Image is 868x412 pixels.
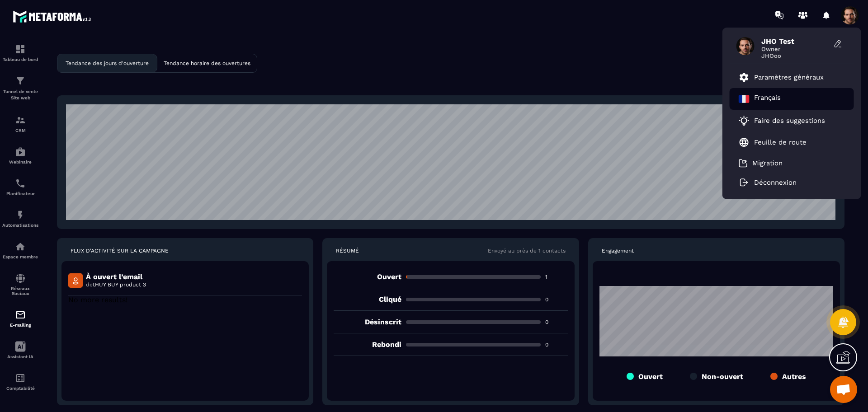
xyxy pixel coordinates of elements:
a: Migration [739,159,783,168]
a: schedulerschedulerPlanificateur [2,171,38,203]
p: Engagement [602,247,634,254]
p: de [86,281,146,288]
img: automations [15,210,26,220]
p: Envoyé au près de 1 contacts [488,247,566,254]
span: tHUY BUY product 3 [93,281,146,288]
a: accountantaccountantComptabilité [2,366,38,398]
p: Automatisations [2,223,38,228]
a: Assistant IA [2,334,38,366]
p: E-mailing [2,323,38,328]
img: social-network [15,273,26,284]
p: Planificateur [2,191,38,196]
a: Faire des suggestions [739,115,834,126]
a: formationformationTableau de bord [2,37,38,69]
p: 0 [545,318,568,326]
p: Faire des suggestions [754,117,825,125]
p: Tunnel de vente Site web [2,89,38,101]
a: social-networksocial-networkRéseaux Sociaux [2,266,38,303]
a: emailemailE-mailing [2,303,38,334]
img: formation [15,44,26,55]
p: Feuille de route [754,138,807,146]
p: Espace membre [2,254,38,259]
img: email [15,309,26,320]
p: 0 [545,296,568,303]
p: Désinscrit [334,318,401,326]
p: Autres [782,372,806,381]
p: Migration [752,159,783,167]
p: Tableau de bord [2,57,38,62]
p: Non-ouvert [702,372,743,381]
img: formation [15,75,26,86]
p: RÉSUMÉ [336,247,359,254]
p: Tendance des jours d'ouverture [66,60,149,66]
span: JHO Test [761,37,829,46]
p: Ouvert [638,372,663,381]
img: automations [15,146,26,157]
p: 0 [545,341,568,348]
img: logo [13,8,94,25]
span: No more results! [68,295,127,304]
p: Rebondi [334,340,401,349]
a: Feuille de route [739,137,807,148]
a: automationsautomationsEspace membre [2,234,38,266]
p: À ouvert l’email [86,272,146,281]
p: CRM [2,128,38,133]
p: Cliqué [334,295,401,304]
img: automations [15,241,26,252]
p: Tendance horaire des ouvertures [164,60,250,66]
a: formationformationCRM [2,108,38,140]
a: automationsautomationsAutomatisations [2,203,38,234]
p: FLUX D'ACTIVITÉ SUR LA CAMPAGNE [71,247,169,254]
p: Webinaire [2,159,38,164]
a: Paramètres généraux [739,72,824,83]
p: Paramètres généraux [754,73,824,81]
img: mail-detail-icon.f3b144a5.svg [68,273,83,288]
p: Déconnexion [754,178,797,187]
span: Owner [761,46,829,52]
img: formation [15,115,26,126]
a: automationsautomationsWebinaire [2,140,38,171]
div: Mở cuộc trò chuyện [830,376,857,403]
a: formationformationTunnel de vente Site web [2,69,38,108]
span: JHOoo [761,52,829,59]
p: 1 [545,273,568,281]
p: Ouvert [334,272,401,281]
img: scheduler [15,178,26,189]
p: Réseaux Sociaux [2,286,38,296]
p: Français [754,94,781,104]
p: Comptabilité [2,386,38,391]
p: Assistant IA [2,354,38,359]
img: accountant [15,373,26,384]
